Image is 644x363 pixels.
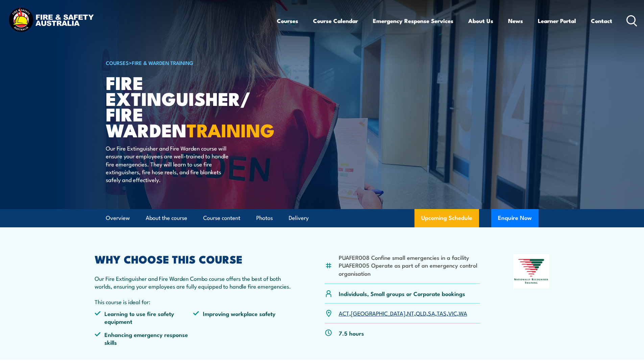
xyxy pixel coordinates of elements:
[289,209,309,227] a: Delivery
[95,298,292,305] p: This course is ideal for:
[437,309,447,317] a: TAS
[351,309,405,317] a: [GEOGRAPHIC_DATA]
[491,209,539,227] button: Enquire Now
[277,12,298,30] a: Courses
[339,309,349,317] a: ACT
[95,331,193,346] li: Enhancing emergency response skills
[146,209,187,227] a: About the course
[428,309,435,317] a: SA
[106,59,273,67] h6: >
[339,309,467,317] p: , , , , , , ,
[193,310,292,325] li: Improving workplace safety
[373,12,453,30] a: Emergency Response Services
[132,59,193,66] a: Fire & Warden Training
[448,309,457,317] a: VIC
[106,74,273,138] h1: Fire Extinguisher/ Fire Warden
[508,12,523,30] a: News
[459,309,467,317] a: WA
[95,274,292,290] p: Our Fire Extinguisher and Fire Warden Combo course offers the best of both worlds, ensuring your ...
[256,209,273,227] a: Photos
[468,12,493,30] a: About Us
[414,209,479,227] a: Upcoming Schedule
[106,144,229,184] p: Our Fire Extinguisher and Fire Warden course will ensure your employees are well-trained to handl...
[538,12,576,30] a: Learner Portal
[339,329,364,337] p: 7.5 hours
[591,12,612,30] a: Contact
[416,309,426,317] a: QLD
[313,12,358,30] a: Course Calendar
[95,310,193,325] li: Learning to use fire safety equipment
[203,209,240,227] a: Course content
[106,59,129,66] a: COURSES
[513,254,550,289] img: Nationally Recognised Training logo.
[339,261,480,277] li: PUAFER005 Operate as part of an emergency control organisation
[95,254,292,264] h2: WHY CHOOSE THIS COURSE
[339,290,465,297] p: Individuals, Small groups or Corporate bookings
[407,309,414,317] a: NT
[106,209,130,227] a: Overview
[187,115,275,143] strong: TRAINING
[339,253,480,261] li: PUAFER008 Confine small emergencies in a facility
